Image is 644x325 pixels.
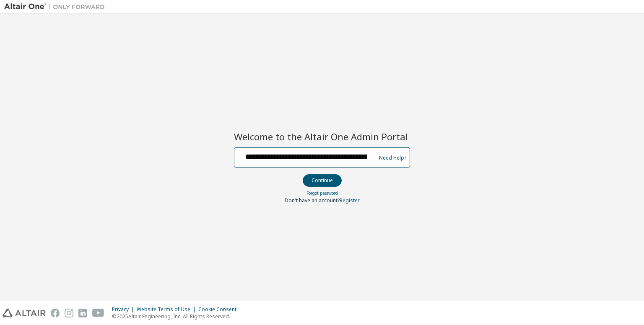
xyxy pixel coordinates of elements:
h2: Welcome to the Altair One Admin Portal [234,131,410,142]
img: Altair One [4,3,109,11]
p: © 2025 Altair Engineering, Inc. All Rights Reserved. [112,313,241,320]
a: Forgot password [306,190,338,196]
img: linkedin.svg [78,309,87,317]
img: facebook.svg [51,309,60,317]
div: Privacy [112,306,137,313]
img: youtube.svg [92,309,104,317]
div: Cookie Consent [198,306,241,313]
div: Website Terms of Use [137,306,198,313]
img: instagram.svg [65,309,73,317]
button: Continue [303,174,342,187]
a: Register [340,197,360,204]
img: altair_logo.svg [3,309,46,317]
a: Need Help? [379,157,406,158]
span: Don't have an account? [285,197,340,204]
